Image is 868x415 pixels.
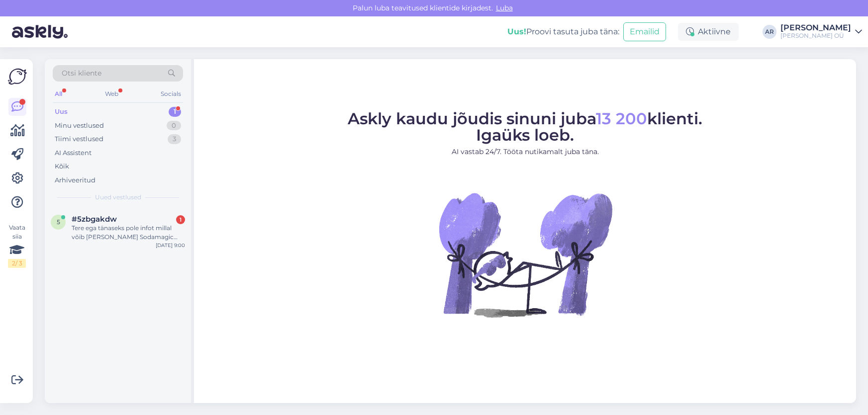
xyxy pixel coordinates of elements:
[8,67,27,86] img: Askly Logo
[763,25,776,39] div: AR
[72,224,185,242] div: Tere ega tänaseks pole infot millal võib [PERSON_NAME] Sodamagic CO2 vahetusgaas, 60 saabuda
[596,109,647,128] span: 13 200
[493,3,516,12] span: Luba
[507,26,619,38] div: Proovi tasuta juba täna:
[780,24,851,32] div: [PERSON_NAME]
[55,134,103,144] div: Tiimi vestlused
[176,215,185,224] div: 1
[348,109,702,145] span: Askly kaudu jõudis sinuni juba klienti. Igaüks loeb.
[507,27,526,36] b: Uus!
[72,215,117,224] span: #5zbgakdw
[8,223,26,268] div: Vaata siia
[57,218,60,226] span: 5
[55,107,68,117] div: Uus
[55,121,104,131] div: Minu vestlused
[53,87,64,100] div: All
[55,175,96,185] div: Arhiveeritud
[678,23,739,41] div: Aktiivne
[103,87,120,100] div: Web
[780,32,851,40] div: [PERSON_NAME] OÜ
[156,242,185,249] div: [DATE] 9:00
[55,162,69,171] div: Kõik
[623,22,666,41] button: Emailid
[55,148,92,158] div: AI Assistent
[168,134,181,144] div: 3
[169,107,181,117] div: 1
[167,121,181,131] div: 0
[348,147,702,157] p: AI vastab 24/7. Tööta nutikamalt juba täna.
[95,193,141,202] span: Uued vestlused
[159,87,183,100] div: Socials
[780,24,862,40] a: [PERSON_NAME][PERSON_NAME] OÜ
[8,259,26,268] div: 2 / 3
[436,165,615,344] img: No Chat active
[62,68,101,79] span: Otsi kliente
